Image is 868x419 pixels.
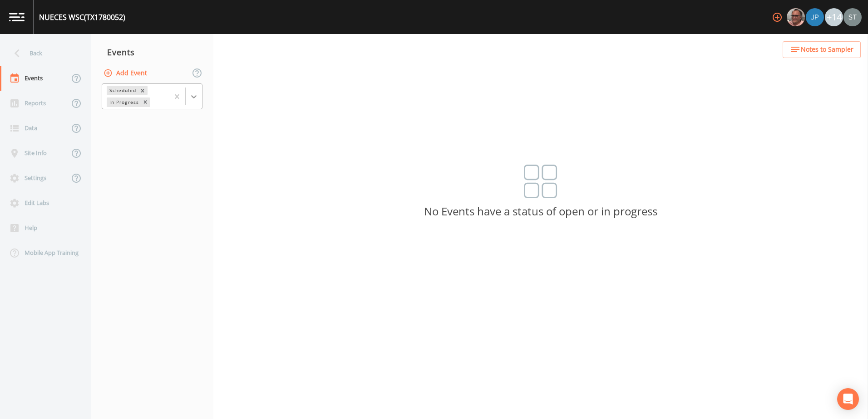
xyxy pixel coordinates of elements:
button: Add Event [102,65,151,82]
div: Mike Franklin [786,8,805,26]
img: e2d790fa78825a4bb76dcb6ab311d44c [787,8,805,26]
div: Joshua gere Paul [805,8,824,26]
div: Remove Scheduled [138,86,148,95]
div: Remove In Progress [140,97,150,107]
img: logo [9,13,25,21]
span: Notes to Sampler [801,44,853,55]
p: No Events have a status of open or in progress [213,207,868,215]
div: Open Intercom Messenger [837,388,859,410]
img: 8315ae1e0460c39f28dd315f8b59d613 [843,8,862,26]
img: svg%3e [524,165,557,198]
button: Notes to Sampler [783,41,861,58]
div: In Progress [107,97,140,107]
div: NUECES WSC (TX1780052) [39,12,125,23]
img: 41241ef155101aa6d92a04480b0d0000 [806,8,824,26]
div: Events [91,41,213,63]
div: Scheduled [107,86,138,95]
div: +14 [825,8,843,26]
